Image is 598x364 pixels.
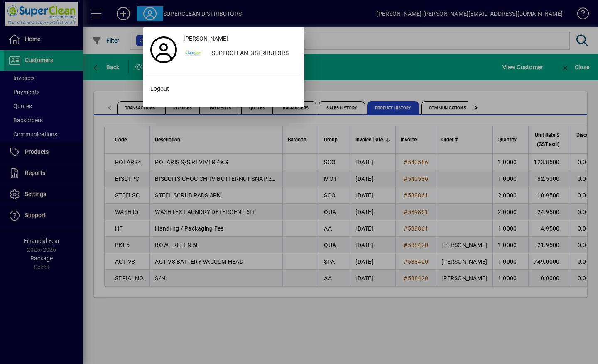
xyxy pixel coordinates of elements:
[147,42,180,57] a: Profile
[147,82,300,97] button: Logout
[150,85,169,93] span: Logout
[180,32,300,46] a: [PERSON_NAME]
[180,46,300,61] button: SUPERCLEAN DISTRIBUTORS
[205,46,300,61] div: SUPERCLEAN DISTRIBUTORS
[184,34,228,43] span: [PERSON_NAME]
